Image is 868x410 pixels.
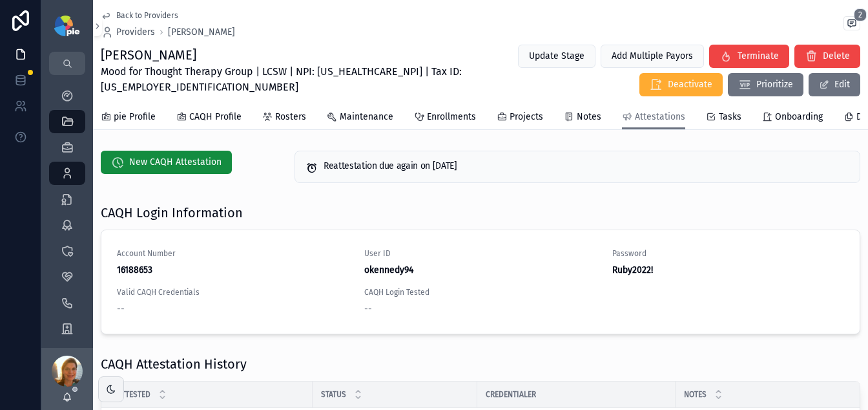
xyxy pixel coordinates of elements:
span: Notes [684,389,707,400]
button: Edit [809,73,860,96]
span: pie Profile [114,111,156,124]
span: User ID [364,248,596,259]
a: Providers [101,26,155,39]
span: Onboarding [775,111,823,124]
span: -- [117,303,125,316]
button: Terminate [709,45,789,68]
span: Credentialer [486,389,536,400]
span: 2 [854,8,867,21]
span: Enrollments [427,111,476,124]
span: Password [612,248,844,259]
a: Rosters [262,105,306,131]
strong: 16188653 [117,264,152,275]
span: Add Multiple Payors [612,50,693,63]
button: New CAQH Attestation [101,151,232,174]
span: Delete [823,50,850,63]
img: App logo [54,16,79,36]
a: Attestations [622,105,685,130]
span: Notes [577,111,601,124]
span: Rosters [275,111,306,124]
button: Update Stage [518,45,595,68]
span: Tasks [719,111,741,124]
button: Prioritize [728,73,803,96]
span: Valid CAQH Credentials [117,287,349,297]
a: [PERSON_NAME] [168,26,235,39]
span: Terminate [738,50,779,63]
span: Prioritize [756,78,793,91]
a: Back to Providers [101,10,178,21]
span: Back to Providers [116,10,178,21]
strong: Ruby2022! [612,264,653,275]
span: Attested [118,389,150,400]
a: Notes [564,105,601,131]
a: Enrollments [414,105,476,131]
a: Maintenance [327,105,393,131]
h1: [PERSON_NAME] [101,46,473,64]
button: 2 [843,16,860,33]
a: Onboarding [762,105,823,131]
button: Deactivate [639,73,723,96]
span: Providers [116,26,155,39]
button: Delete [794,45,860,68]
span: Maintenance [340,111,393,124]
strong: okennedy94 [364,264,413,275]
span: Status [321,389,346,400]
span: Account Number [117,248,349,259]
div: scrollable content [41,75,93,348]
h1: CAQH Login Information [101,204,243,222]
a: pie Profile [101,105,156,131]
a: CAQH Profile [176,105,242,131]
span: Update Stage [529,50,584,63]
h5: Reattestation due again on 10/1/2025 [324,162,849,171]
a: Tasks [706,105,741,131]
span: Deactivate [668,78,712,91]
span: New CAQH Attestation [129,156,222,169]
a: Projects [497,105,543,131]
span: Mood for Thought Therapy Group | LCSW | NPI: [US_HEALTHCARE_NPI] | Tax ID: [US_EMPLOYER_IDENTIFIC... [101,64,473,95]
span: CAQH Profile [189,111,242,124]
button: Add Multiple Payors [601,45,704,68]
h1: CAQH Attestation History [101,355,247,373]
span: Attestations [635,111,685,124]
span: -- [364,303,372,316]
span: CAQH Login Tested [364,287,596,297]
span: Projects [510,111,543,124]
